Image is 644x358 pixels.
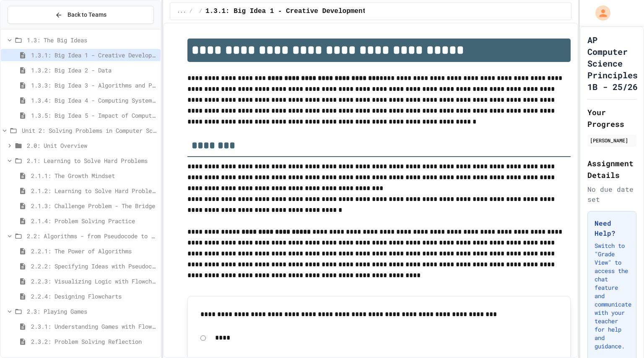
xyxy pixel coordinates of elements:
span: 1.3.5: Big Idea 5 - Impact of Computing [31,111,157,120]
span: 2.1.3: Challenge Problem - The Bridge [31,201,157,210]
span: 2.3: Playing Games [27,307,157,316]
span: 2.2.3: Visualizing Logic with Flowcharts [31,277,157,286]
span: 2.2.1: The Power of Algorithms [31,247,157,255]
div: No due date set [587,184,636,204]
span: 1.3.1: Big Idea 1 - Creative Development [205,6,366,16]
span: 2.1.2: Learning to Solve Hard Problems [31,186,157,195]
span: 1.3.4: Big Idea 4 - Computing Systems and Networks [31,96,157,105]
span: 2.1.1: The Growth Mindset [31,171,157,180]
span: 2.1: Learning to Solve Hard Problems [27,156,157,165]
span: 1.3.1: Big Idea 1 - Creative Development [31,51,157,59]
span: ... [177,8,186,15]
h2: Assignment Details [587,157,636,181]
p: Switch to "Grade View" to access the chat feature and communicate with your teacher for help and ... [595,242,629,350]
span: 1.3: The Big Ideas [27,36,157,44]
span: 2.2.4: Designing Flowcharts [31,292,157,301]
span: 2.2.2: Specifying Ideas with Pseudocode [31,262,157,270]
span: / [199,8,202,15]
span: Unit 2: Solving Problems in Computer Science [22,126,157,135]
span: / [190,8,192,15]
span: 2.1.4: Problem Solving Practice [31,216,157,225]
div: [PERSON_NAME] [590,137,634,144]
span: Back to Teams [68,10,106,19]
span: 1.3.3: Big Idea 3 - Algorithms and Programming [31,81,157,90]
h2: Your Progress [587,106,636,130]
button: Back to Teams [8,6,154,24]
div: My Account [587,3,613,23]
span: 2.3.1: Understanding Games with Flowcharts [31,322,157,331]
span: 2.3.2: Problem Solving Reflection [31,337,157,346]
span: 1.3.2: Big Idea 2 - Data [31,66,157,75]
h1: AP Computer Science Principles 1B - 25/26 [587,34,638,93]
span: 2.0: Unit Overview [27,141,157,150]
span: 2.2: Algorithms - from Pseudocode to Flowcharts [27,232,157,240]
h3: Need Help? [595,218,629,238]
